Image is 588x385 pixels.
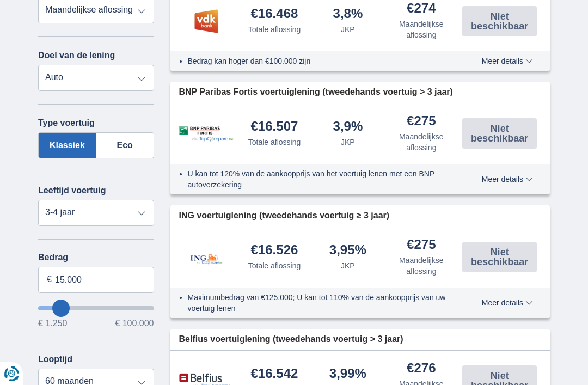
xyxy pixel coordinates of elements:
img: product.pl.alt BNP Paribas Fortis [179,126,234,142]
label: Klassiek [38,132,96,158]
span: ING voertuiglening (tweedehands voertuig ≥ 3 jaar) [179,210,390,222]
button: Niet beschikbaar [462,6,537,36]
label: Eco [96,132,154,158]
span: Niet beschikbaar [465,124,534,143]
button: Meer details [474,57,541,65]
label: Type voertuig [38,118,95,128]
div: €276 [407,362,436,376]
button: Niet beschikbaar [462,118,537,149]
div: JKP [341,260,355,271]
div: €275 [407,238,436,253]
div: €16.526 [251,243,298,258]
span: Meer details [482,57,533,65]
span: BNP Paribas Fortis voertuiglening (tweedehands voertuig > 3 jaar) [179,86,453,99]
button: Niet beschikbaar [462,242,537,272]
div: €275 [407,114,436,129]
span: Meer details [482,299,533,307]
div: €274 [407,2,436,16]
div: Totale aflossing [248,24,301,35]
div: 3,9% [333,120,363,135]
div: €16.542 [251,367,298,382]
span: € 100.000 [115,319,154,328]
span: Belfius voertuiglening (tweedehands voertuig > 3 jaar) [179,333,403,346]
span: € [47,273,52,286]
div: Maandelijkse aflossing [389,131,454,153]
div: Maandelijkse aflossing [389,255,454,277]
li: U kan tot 120% van de aankoopprijs van het voertuig lenen met een BNP autoverzekering [188,168,458,190]
div: 3,8% [333,7,363,22]
span: € 1.250 [38,319,67,328]
input: wantToBorrow [38,306,154,310]
div: Totale aflossing [248,137,301,148]
label: Bedrag [38,253,154,262]
button: Meer details [474,175,541,184]
div: €16.507 [251,120,298,135]
span: Niet beschikbaar [465,247,534,267]
div: Maandelijkse aflossing [389,19,454,40]
div: 3,95% [329,243,366,258]
div: JKP [341,137,355,148]
div: JKP [341,24,355,35]
img: product.pl.alt VDK bank [179,8,234,35]
img: product.pl.alt ING [179,239,234,276]
label: Leeftijd voertuig [38,186,106,195]
li: Bedrag kan hoger dan €100.000 zijn [188,56,458,66]
div: 3,99% [329,367,366,382]
div: Totale aflossing [248,260,301,271]
label: Looptijd [38,355,72,364]
li: Maximumbedrag van €125.000; U kan tot 110% van de aankoopprijs van uw voertuig lenen [188,292,458,314]
button: Meer details [474,298,541,307]
label: Doel van de lening [38,51,115,60]
span: Meer details [482,175,533,183]
span: Niet beschikbaar [465,11,534,31]
div: €16.468 [251,7,298,22]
